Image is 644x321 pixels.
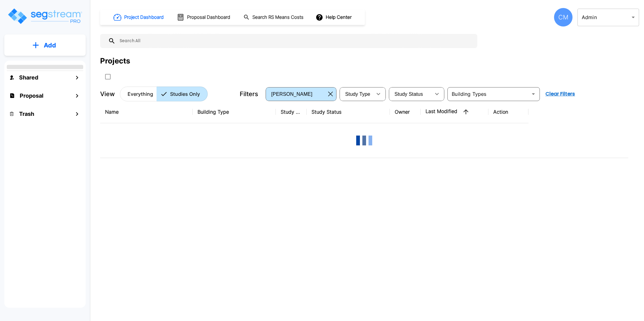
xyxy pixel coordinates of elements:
div: Projects [100,55,130,67]
h1: Project Dashboard [124,14,164,21]
th: Owner [390,101,421,123]
input: Building Types [449,90,528,98]
input: Search All [116,34,474,48]
th: Last Modified [421,101,488,123]
p: View [100,89,115,99]
h1: Proposal [20,91,43,100]
button: Search RS Means Costs [241,11,307,23]
button: Everything [120,87,157,101]
h1: Search RS Means Costs [252,14,304,21]
h1: Shared [19,73,38,82]
button: Studies Only [157,87,208,101]
img: Logo [7,7,83,25]
p: Everything [128,90,153,98]
th: Building Type [193,101,276,123]
button: Project Dashboard [111,10,167,24]
div: Select [267,85,326,103]
div: CM [554,8,573,26]
p: Studies Only [170,90,200,98]
button: Proposal Dashboard [174,11,234,24]
div: Select [390,85,431,103]
button: Help Center [314,11,354,23]
h1: Proposal Dashboard [187,14,230,21]
p: Admin [582,14,629,21]
img: Loading [352,128,377,153]
span: Study Status [394,91,423,97]
button: Add [4,36,86,54]
button: Open [529,90,538,98]
span: Study Type [345,91,370,97]
div: Platform [120,87,208,101]
button: Clear Filters [543,88,577,100]
p: Add [44,41,56,50]
button: SelectAll [102,71,114,83]
th: Study Status [307,101,390,123]
div: Select [341,85,372,103]
p: Filters [240,89,258,99]
th: Study Type [276,101,307,123]
th: Action [488,101,528,123]
h1: Trash [19,110,34,118]
th: Name [100,101,193,123]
